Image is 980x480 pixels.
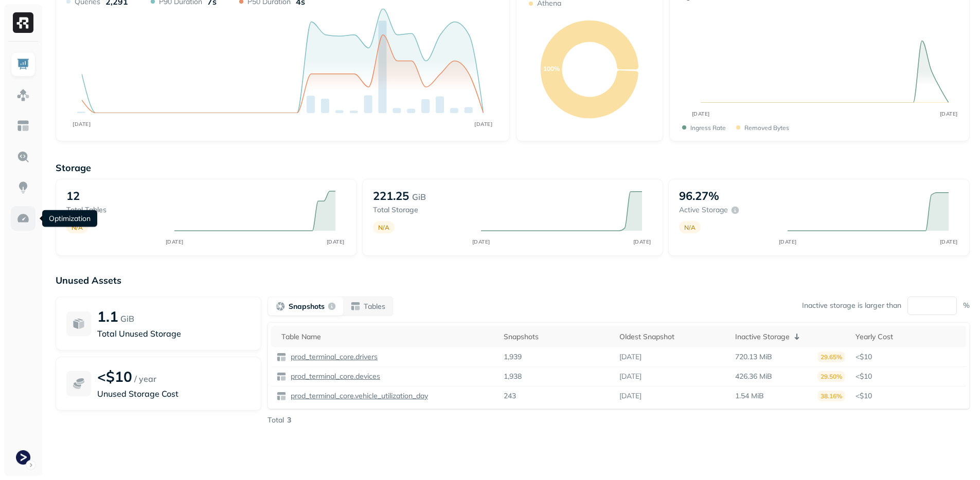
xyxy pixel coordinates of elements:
p: 720.13 MiB [735,352,772,362]
p: 243 [504,391,516,401]
img: Insights [16,181,30,194]
p: 1,938 [504,372,522,381]
img: Dashboard [16,58,30,71]
img: table [276,352,287,362]
tspan: [DATE] [472,238,490,245]
tspan: [DATE] [73,121,91,127]
p: N/A [72,224,83,231]
div: Yearly Cost [856,332,961,342]
p: 29.50% [817,371,845,382]
p: 29.65% [817,352,845,362]
p: 96.27% [679,189,719,203]
text: 100% [543,65,559,72]
p: 1.1 [97,307,118,325]
p: GiB [412,191,426,203]
img: Asset Explorer [16,119,30,133]
tspan: [DATE] [166,238,184,245]
img: table [276,391,287,401]
p: prod_terminal_core.devices [289,372,380,381]
p: <$10 [856,352,961,362]
p: Total [268,415,284,425]
p: <$10 [856,372,961,381]
p: Ingress Rate [690,124,726,132]
img: Terminal [16,450,30,465]
p: Total storage [373,205,471,215]
div: Optimization [42,210,97,227]
p: [DATE] [619,372,642,381]
p: N/A [378,224,389,231]
p: / year [134,373,156,385]
p: 1,939 [504,352,522,362]
img: Ryft [13,12,33,33]
div: Snapshots [504,332,609,342]
p: Unused Storage Cost [97,387,251,400]
p: prod_terminal_core.drivers [289,352,378,362]
p: Active storage [679,205,728,215]
p: 221.25 [373,189,409,203]
p: 426.36 MiB [735,372,772,381]
tspan: [DATE] [939,238,957,245]
a: prod_terminal_core.devices [287,372,380,381]
p: <$10 [856,391,961,401]
p: <$10 [97,367,132,385]
img: Query Explorer [16,150,30,163]
tspan: [DATE] [327,238,345,245]
p: Inactive Storage [735,332,790,342]
p: Total Unused Storage [97,327,251,340]
p: Storage [56,162,970,174]
p: Removed bytes [744,124,789,132]
p: 38.16% [817,391,845,401]
p: % [963,301,970,310]
tspan: [DATE] [474,121,492,127]
p: Total tables [66,205,164,215]
p: Tables [364,302,385,311]
div: Table Name [281,332,493,342]
tspan: [DATE] [691,110,709,117]
p: [DATE] [619,391,642,401]
p: prod_terminal_core.vehicle_utilization_day [289,391,428,401]
p: 3 [287,415,291,425]
p: 12 [66,189,80,203]
p: [DATE] [619,352,642,362]
a: prod_terminal_core.drivers [287,352,378,362]
img: Optimization [16,212,30,225]
p: GiB [120,312,134,325]
img: Assets [16,88,30,102]
img: table [276,372,287,382]
p: Inactive storage is larger than [802,301,901,310]
p: Snapshots [289,302,325,311]
p: N/A [684,224,696,231]
tspan: [DATE] [633,238,651,245]
p: Unused Assets [56,274,970,286]
p: 1.54 MiB [735,391,764,401]
a: prod_terminal_core.vehicle_utilization_day [287,391,428,401]
tspan: [DATE] [939,110,957,117]
div: Oldest Snapshot [619,332,725,342]
tspan: [DATE] [778,238,796,245]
